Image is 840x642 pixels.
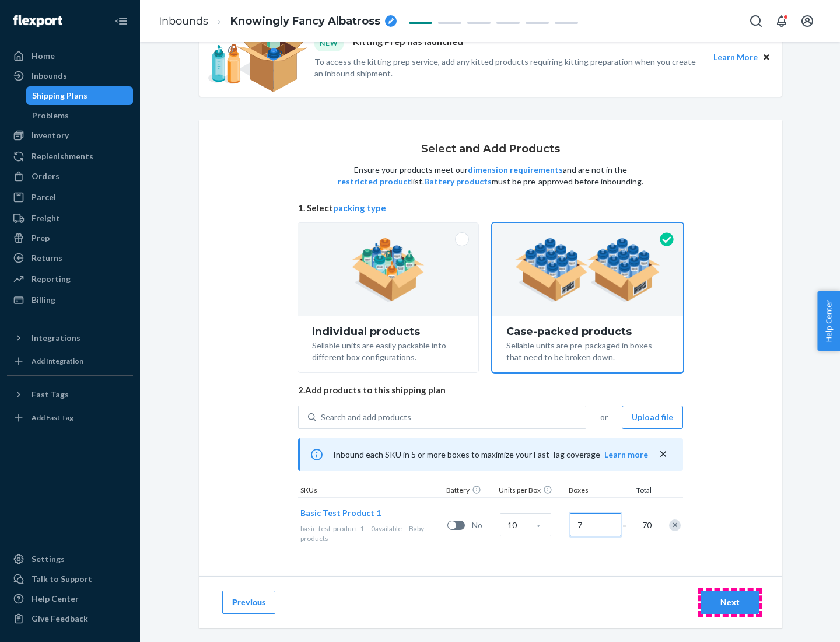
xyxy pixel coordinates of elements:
[230,14,380,29] span: Knowingly Fancy Albatross
[7,270,133,288] a: Reporting
[352,238,425,302] img: individual-pack.facf35554cb0f1810c75b2bd6df2d64e.png
[312,326,464,337] div: Individual products
[515,238,660,302] img: case-pack.59cecea509d18c883b923b81aeac6d0b.png
[300,524,443,543] div: Baby products
[472,519,495,531] span: No
[7,147,133,166] a: Replenishments
[298,202,683,214] span: 1. Select
[298,384,683,396] span: 2. Add products to this shipping plan
[7,47,133,65] a: Home
[7,329,133,347] button: Integrations
[622,519,634,531] span: =
[300,507,381,519] button: Basic Test Product 1
[7,209,133,228] a: Freight
[713,51,758,64] button: Learn More
[760,51,773,64] button: Close
[32,130,69,141] div: Inventory
[7,609,133,628] button: Give Feedback
[32,613,88,624] div: Give Feedback
[312,337,464,363] div: Sellable units are easily packable into different box configurations.
[669,519,681,531] div: Remove Item
[496,485,566,497] div: Units per Box
[314,35,344,51] div: NEW
[32,389,69,400] div: Fast Tags
[338,176,411,187] button: restricted product
[604,449,648,460] button: Learn more
[26,86,134,105] a: Shipping Plans
[444,485,496,497] div: Battery
[159,15,208,27] a: Inbounds
[32,90,87,102] div: Shipping Plans
[32,70,67,82] div: Inbounds
[32,356,83,366] div: Add Integration
[500,513,551,536] input: Case Quantity
[506,326,669,337] div: Case-packed products
[32,294,55,306] div: Billing
[333,202,386,214] button: packing type
[32,110,69,121] div: Problems
[32,252,62,264] div: Returns
[149,4,406,39] ol: breadcrumbs
[300,508,381,518] span: Basic Test Product 1
[110,9,133,33] button: Close Navigation
[566,485,625,497] div: Boxes
[468,164,563,176] button: dimension requirements
[7,385,133,404] button: Fast Tags
[7,352,133,371] a: Add Integration
[796,9,819,33] button: Open account menu
[32,332,80,344] div: Integrations
[701,591,759,614] button: Next
[32,212,60,224] div: Freight
[657,448,669,460] button: close
[371,524,402,533] span: 0 available
[32,573,92,585] div: Talk to Support
[32,553,65,565] div: Settings
[32,170,60,182] div: Orders
[7,570,133,588] a: Talk to Support
[622,406,683,429] button: Upload file
[424,176,492,187] button: Battery products
[32,191,56,203] div: Parcel
[7,550,133,568] a: Settings
[26,106,134,125] a: Problems
[13,15,62,27] img: Flexport logo
[600,411,608,423] span: or
[7,126,133,145] a: Inventory
[7,167,133,186] a: Orders
[640,519,652,531] span: 70
[625,485,654,497] div: Total
[314,56,703,79] p: To access the kitting prep service, add any kitted products requiring kitting preparation when yo...
[7,67,133,85] a: Inbounds
[7,291,133,309] a: Billing
[7,409,133,427] a: Add Fast Tag
[817,291,840,351] button: Help Center
[710,596,749,608] div: Next
[321,411,411,423] div: Search and add products
[337,164,645,187] p: Ensure your products meet our and are not in the list. must be pre-approved before inbounding.
[7,589,133,608] a: Help Center
[298,485,444,497] div: SKUs
[744,9,768,33] button: Open Search Box
[32,232,50,244] div: Prep
[421,144,560,155] h1: Select and Add Products
[7,188,133,207] a: Parcel
[7,249,133,267] a: Returns
[7,229,133,247] a: Prep
[32,273,71,285] div: Reporting
[222,591,275,614] button: Previous
[298,438,683,471] div: Inbound each SKU in 5 or more boxes to maximize your Fast Tag coverage
[32,151,93,162] div: Replenishments
[32,413,73,423] div: Add Fast Tag
[506,337,669,363] div: Sellable units are pre-packaged in boxes that need to be broken down.
[570,513,621,536] input: Number of boxes
[32,593,79,605] div: Help Center
[353,35,463,51] p: Kitting Prep has launched
[770,9,793,33] button: Open notifications
[32,50,55,62] div: Home
[300,524,364,533] span: basic-test-product-1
